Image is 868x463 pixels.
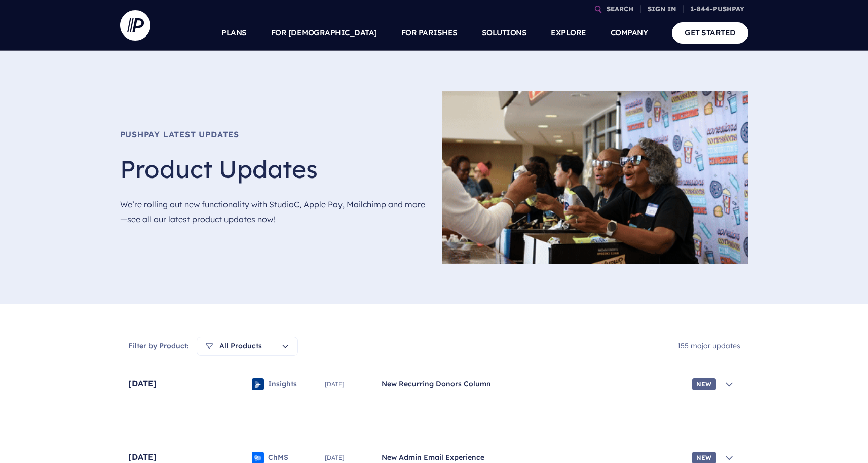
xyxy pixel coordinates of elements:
span: [DATE] [325,455,373,461]
span: 155 major updates [677,341,740,350]
span: Filter by Product: [128,341,188,351]
span: Pushpay Latest Updates [120,128,426,140]
span: [DATE] [128,372,230,397]
a: FOR PARISHES [401,15,458,51]
span: [DATE] [325,381,373,387]
span: Insights [268,379,297,389]
a: COMPANY [611,15,648,51]
a: EXPLORE [551,15,586,51]
button: All Products [197,337,298,356]
span: New [692,378,716,390]
span: New Admin Email Experience [382,453,688,463]
span: ChMS [268,453,288,463]
span: All Products [205,341,262,351]
a: GET STARTED [672,22,748,43]
p: We’re rolling out new functionality with StudioC, Apple Pay, Mailchimp and more—see all our lates... [120,197,426,227]
a: SOLUTIONS [482,15,527,51]
a: FOR [DEMOGRAPHIC_DATA] [271,15,377,51]
img: Wu8uyGq4QNLFeSviyBY32K.jpg [442,91,748,264]
a: PLANS [221,15,247,51]
h1: Product Updates [120,157,426,181]
span: New Recurring Donors Column [382,379,688,389]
